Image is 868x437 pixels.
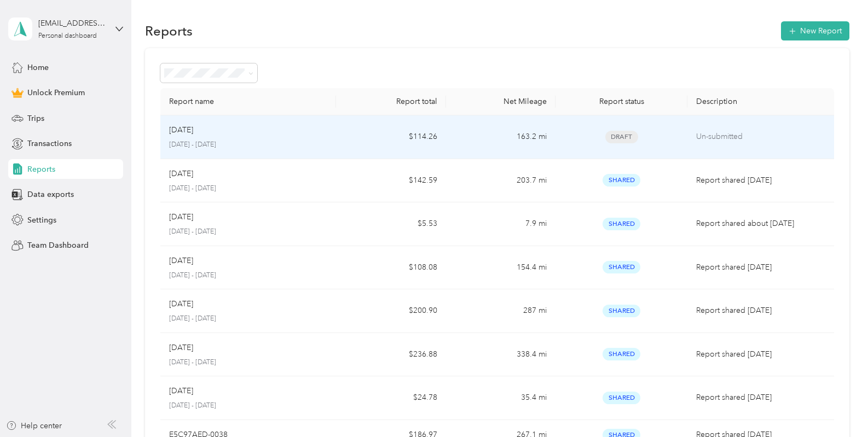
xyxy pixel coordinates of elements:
[446,115,556,159] td: 163.2 mi
[446,333,556,377] td: 338.4 mi
[696,174,825,187] p: Report shared [DATE]
[336,88,446,115] th: Report total
[687,88,834,115] th: Description
[336,289,446,333] td: $200.90
[27,214,56,226] span: Settings
[446,159,556,203] td: 203.7 mi
[336,376,446,420] td: $24.78
[696,305,825,317] p: Report shared [DATE]
[603,218,640,230] span: Shared
[603,305,640,317] span: Shared
[27,138,72,149] span: Transactions
[807,376,868,437] iframe: Everlance-gr Chat Button Frame
[696,348,825,360] p: Report shared [DATE]
[169,385,193,397] p: [DATE]
[169,298,193,310] p: [DATE]
[169,358,327,368] p: [DATE] - [DATE]
[169,314,327,324] p: [DATE] - [DATE]
[27,113,44,124] span: Trips
[696,392,825,404] p: Report shared [DATE]
[696,131,825,143] p: Un-submitted
[696,261,825,273] p: Report shared [DATE]
[145,25,193,37] h1: Reports
[446,376,556,420] td: 35.4 mi
[160,88,336,115] th: Report name
[446,202,556,246] td: 7.9 mi
[781,21,849,40] button: New Report
[169,342,193,354] p: [DATE]
[603,261,640,273] span: Shared
[564,97,679,106] div: Report status
[38,18,107,29] div: [EMAIL_ADDRESS][DOMAIN_NAME]
[27,240,89,251] span: Team Dashboard
[169,271,327,281] p: [DATE] - [DATE]
[603,348,640,360] span: Shared
[446,289,556,333] td: 287 mi
[169,124,193,136] p: [DATE]
[27,62,49,73] span: Home
[605,131,638,143] span: Draft
[336,333,446,377] td: $236.88
[38,33,97,39] div: Personal dashboard
[336,246,446,290] td: $108.08
[336,115,446,159] td: $114.26
[6,420,62,432] button: Help center
[27,164,55,175] span: Reports
[169,211,193,223] p: [DATE]
[169,401,327,411] p: [DATE] - [DATE]
[603,392,640,404] span: Shared
[169,227,327,237] p: [DATE] - [DATE]
[27,189,74,200] span: Data exports
[169,140,327,150] p: [DATE] - [DATE]
[169,168,193,180] p: [DATE]
[696,218,825,230] p: Report shared about [DATE]
[446,246,556,290] td: 154.4 mi
[603,174,640,187] span: Shared
[27,87,85,98] span: Unlock Premium
[336,202,446,246] td: $5.53
[169,255,193,267] p: [DATE]
[169,184,327,194] p: [DATE] - [DATE]
[336,159,446,203] td: $142.59
[446,88,556,115] th: Net Mileage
